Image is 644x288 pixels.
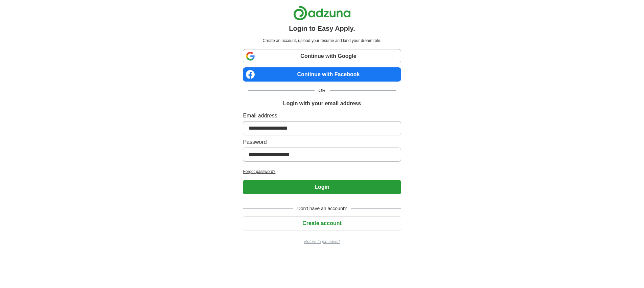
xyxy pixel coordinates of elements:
[283,99,361,108] h1: Login with your email address
[243,180,401,194] button: Login
[243,216,401,230] button: Create account
[243,239,401,245] a: Return to job advert
[315,87,330,94] span: OR
[244,38,399,44] p: Create an account, upload your resume and land your dream role.
[243,67,401,82] a: Continue with Facebook
[293,5,351,21] img: Adzuna logo
[243,49,401,63] a: Continue with Google
[243,138,401,146] label: Password
[289,23,355,34] h1: Login to Easy Apply.
[243,220,401,226] a: Create account
[243,112,401,120] label: Email address
[293,205,351,212] span: Don't have an account?
[243,169,401,175] a: Forgot password?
